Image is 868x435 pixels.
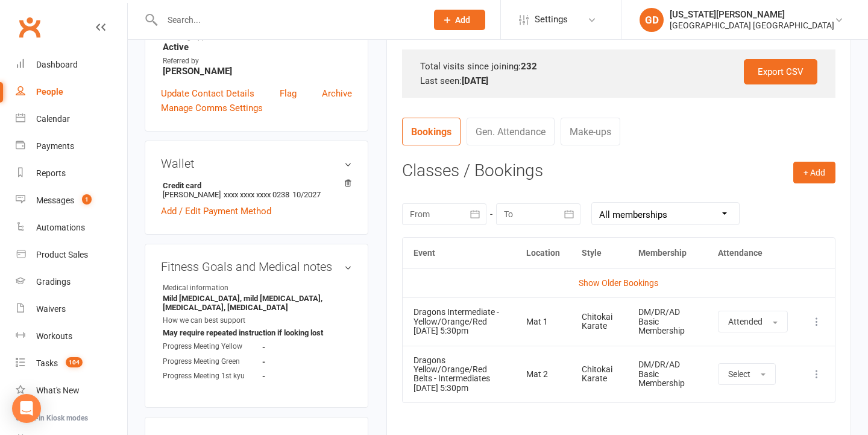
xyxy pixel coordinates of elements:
[670,9,834,20] div: [US_STATE][PERSON_NAME]
[526,370,560,379] div: Mat 2
[521,61,537,72] strong: 232
[16,241,127,268] a: Product Sales
[163,341,262,352] div: Progress Meeting Yellow
[36,141,74,151] div: Payments
[163,282,262,294] div: Medical information
[163,370,262,382] div: Progress Meeting 1st kyu
[161,86,254,101] a: Update Contact Details
[36,304,66,314] div: Waivers
[638,360,696,388] div: DM/DR/AD Basic Membership
[66,357,83,367] span: 104
[36,277,71,287] div: Gradings
[36,386,80,395] div: What's New
[12,394,41,423] div: Open Intercom Messenger
[402,118,461,145] a: Bookings
[16,160,127,187] a: Reports
[280,86,297,101] a: Flag
[718,363,776,385] button: Select
[718,311,788,332] button: Attended
[16,296,127,323] a: Waivers
[640,8,664,32] div: GD
[36,358,58,368] div: Tasks
[163,42,352,52] strong: Active
[36,195,74,205] div: Messages
[163,66,352,77] strong: [PERSON_NAME]
[36,114,70,124] div: Calendar
[262,343,332,352] strong: -
[16,133,127,160] a: Payments
[16,187,127,214] a: Messages 1
[571,238,627,268] th: Style
[402,162,835,180] h3: Classes / Bookings
[16,377,127,404] a: What's New
[163,328,323,337] strong: May require repeated instruction if looking lost
[36,168,66,178] div: Reports
[728,317,763,326] span: Attended
[627,238,707,268] th: Membership
[414,308,505,326] div: Dragons Intermediate - Yellow/Orange/Red
[728,369,750,379] span: Select
[467,118,555,145] a: Gen. Attendance
[161,179,352,201] li: [PERSON_NAME]
[36,331,72,341] div: Workouts
[707,238,799,268] th: Attendance
[793,162,835,183] button: + Add
[638,308,696,335] div: DM/DR/AD Basic Membership
[163,315,262,326] div: How we can best support
[582,365,617,384] div: Chitokai Karate
[163,356,262,367] div: Progress Meeting Green
[82,194,92,205] span: 1
[36,60,78,69] div: Dashboard
[14,12,45,42] a: Clubworx
[262,372,332,381] strong: -
[670,20,834,31] div: [GEOGRAPHIC_DATA] [GEOGRAPHIC_DATA]
[414,356,505,384] div: Dragons Yellow/Orange/Red Belts - Intermediates
[16,78,127,106] a: People
[161,260,352,273] h3: Fitness Goals and Medical notes
[161,157,352,170] h3: Wallet
[163,181,346,190] strong: Credit card
[159,11,418,28] input: Search...
[535,6,568,33] span: Settings
[434,10,485,30] button: Add
[36,87,63,97] div: People
[744,59,817,84] a: Export CSV
[526,317,560,326] div: Mat 1
[36,223,85,232] div: Automations
[582,313,617,331] div: Chitokai Karate
[262,357,332,366] strong: -
[161,204,271,218] a: Add / Edit Payment Method
[163,56,352,67] div: Referred by
[462,75,488,86] strong: [DATE]
[579,278,658,288] a: Show Older Bookings
[163,294,352,312] strong: Mild [MEDICAL_DATA], mild [MEDICAL_DATA], [MEDICAL_DATA], [MEDICAL_DATA]
[403,238,515,268] th: Event
[292,190,321,199] span: 10/2027
[455,15,470,25] span: Add
[224,190,289,199] span: xxxx xxxx xxxx 0238
[403,346,515,403] td: [DATE] 5:30pm
[16,268,127,296] a: Gradings
[16,51,127,78] a: Dashboard
[515,238,571,268] th: Location
[16,350,127,377] a: Tasks 104
[403,297,515,345] td: [DATE] 5:30pm
[322,86,352,101] a: Archive
[16,106,127,133] a: Calendar
[561,118,620,145] a: Make-ups
[161,101,263,115] a: Manage Comms Settings
[16,323,127,350] a: Workouts
[420,74,817,88] div: Last seen:
[36,250,88,259] div: Product Sales
[420,59,817,74] div: Total visits since joining:
[16,214,127,241] a: Automations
